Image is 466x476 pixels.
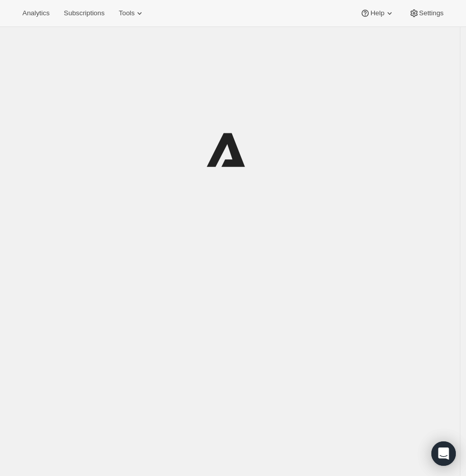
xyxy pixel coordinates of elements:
button: Subscriptions [58,6,111,20]
button: Tools [113,6,151,20]
span: Analytics [22,9,49,17]
button: Help [354,6,400,20]
div: Open Intercom Messenger [431,441,456,466]
button: Settings [403,6,450,20]
button: Analytics [16,6,56,20]
span: Tools [119,9,134,17]
span: Help [370,9,384,17]
span: Settings [419,9,444,17]
span: Subscriptions [64,9,104,17]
